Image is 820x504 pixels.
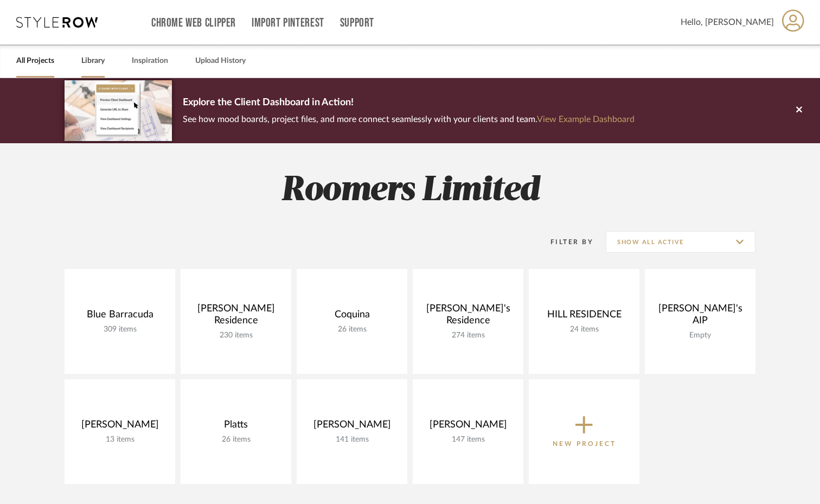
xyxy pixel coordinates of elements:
span: Hello, [PERSON_NAME] [681,16,774,29]
a: Chrome Web Clipper [151,18,236,28]
a: All Projects [16,54,54,68]
p: See how mood boards, project files, and more connect seamlessly with your clients and team. [183,112,635,127]
a: View Example Dashboard [537,115,635,124]
div: 230 items [189,331,283,340]
div: Platts [189,419,283,435]
div: Coquina [305,309,399,325]
div: [PERSON_NAME] Residence [189,303,283,331]
div: [PERSON_NAME]'s AIP [654,303,747,331]
a: Inspiration [132,54,168,68]
a: Upload History [195,54,246,68]
div: [PERSON_NAME] [73,419,166,435]
img: d5d033c5-7b12-40c2-a960-1ecee1989c38.png [65,80,172,141]
div: 13 items [73,435,166,444]
div: 141 items [305,435,399,444]
h2: Roomers Limited [20,170,800,211]
div: 147 items [421,435,515,444]
div: Empty [654,331,747,340]
div: 309 items [73,325,166,334]
div: [PERSON_NAME] [305,419,399,435]
div: 24 items [537,325,631,334]
p: New Project [553,438,616,449]
div: 274 items [421,331,515,340]
div: HILL RESIDENCE [537,309,631,325]
a: Support [340,18,374,28]
a: Library [81,54,105,68]
div: Filter By [536,237,593,247]
p: Explore the Client Dashboard in Action! [183,94,635,112]
div: [PERSON_NAME]'s Residence [421,303,515,331]
div: [PERSON_NAME] [421,419,515,435]
div: 26 items [305,325,399,334]
a: Import Pinterest [252,18,324,28]
button: New Project [529,379,639,484]
div: Blue Barracuda [73,309,166,325]
div: 26 items [189,435,283,444]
